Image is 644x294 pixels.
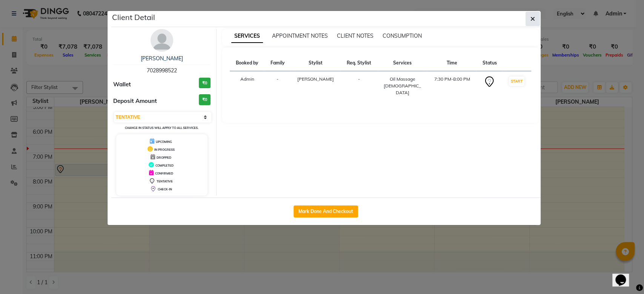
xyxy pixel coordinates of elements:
[157,179,173,183] span: TENTATIVE
[612,264,636,286] iframe: chat widget
[125,126,198,130] small: Change in status will apply to all services.
[112,12,155,23] h5: Client Detail
[141,55,183,62] a: [PERSON_NAME]
[155,164,174,167] span: COMPLETED
[297,76,334,82] span: [PERSON_NAME]
[264,55,290,71] th: Family
[157,156,171,159] span: DROPPED
[156,140,172,144] span: UPCOMING
[230,55,264,71] th: Booked by
[383,32,422,39] span: CONSUMPTION
[230,71,264,101] td: Admin
[337,32,373,39] span: CLIENT NOTES
[290,55,341,71] th: Stylist
[264,71,290,101] td: -
[154,148,175,152] span: IN PROGRESS
[231,29,263,43] span: SERVICES
[151,29,173,52] img: avatar
[199,94,211,105] h3: ₹0
[272,32,328,39] span: APPOINTMENT NOTES
[294,205,358,217] button: Mark Done And Checkout
[427,71,476,101] td: 7:30 PM-8:00 PM
[113,80,131,89] span: Wallet
[341,71,378,101] td: -
[155,171,173,175] span: CONFIRMED
[147,67,177,74] span: 7028998522
[158,187,172,191] span: CHECK-IN
[199,78,211,89] h3: ₹0
[341,55,378,71] th: Req. Stylist
[476,55,502,71] th: Status
[382,76,423,96] div: Oil Massage [DEMOGRAPHIC_DATA]
[113,97,157,106] span: Deposit Amount
[427,55,476,71] th: Time
[509,77,524,86] button: START
[378,55,427,71] th: Services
